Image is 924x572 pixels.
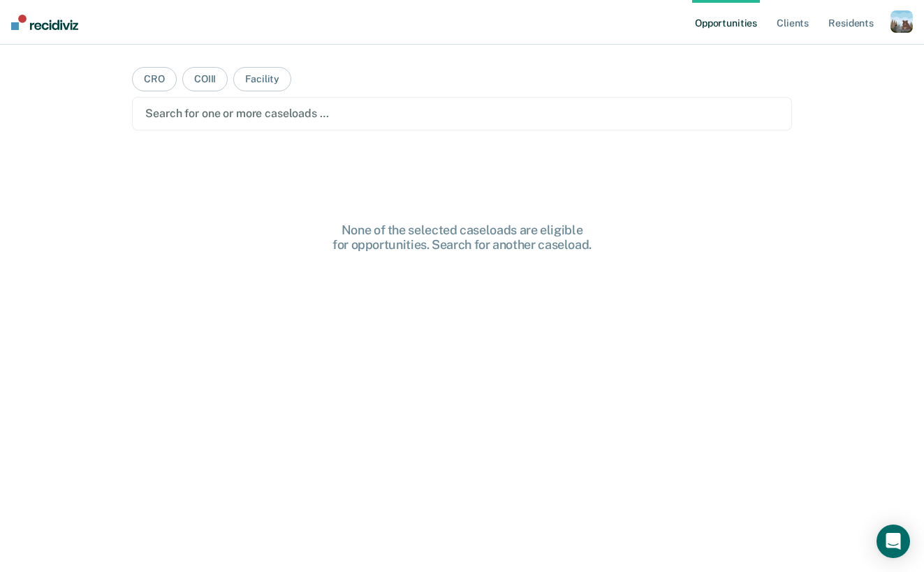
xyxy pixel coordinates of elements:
[877,525,910,558] div: Open Intercom Messenger
[239,223,686,253] div: None of the selected caseloads are eligible for opportunities. Search for another caseload.
[11,15,78,30] img: Recidiviz
[233,67,291,91] button: Facility
[182,67,228,91] button: COIII
[132,67,177,91] button: CRO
